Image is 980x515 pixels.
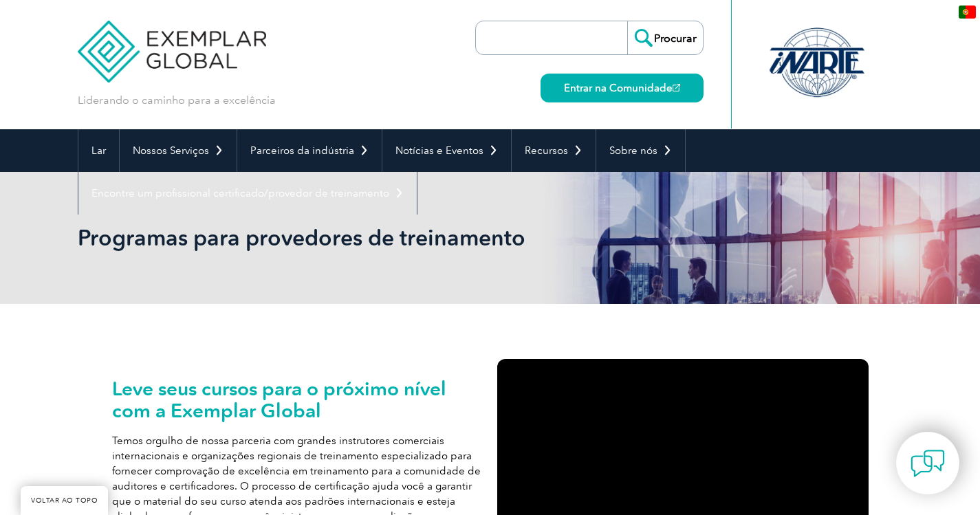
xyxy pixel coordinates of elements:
font: Encontre um profissional certificado/provedor de treinamento [91,187,389,199]
font: Leve seus cursos para o próximo nível com a Exemplar Global [112,377,446,422]
font: Entrar na Comunidade [564,82,673,94]
a: Lar [78,129,119,172]
font: Recursos [525,144,568,157]
a: Parceiros da indústria [237,129,382,172]
img: contact-chat.png [911,446,945,481]
font: Notícias e Eventos [395,144,483,157]
font: Sobre nós [609,144,657,157]
font: Programas para provedores de treinamento [78,224,525,251]
a: Encontre um profissional certificado/provedor de treinamento [78,172,417,215]
font: Lar [91,144,106,157]
a: Sobre nós [596,129,685,172]
font: Liderando o caminho para a excelência [78,94,276,107]
img: pt [959,6,976,19]
a: Notícias e Eventos [382,129,511,172]
font: Parceiros da indústria [250,144,354,157]
a: Nossos Serviços [120,129,237,172]
font: VOLTAR AO TOPO [31,496,98,505]
a: Recursos [512,129,596,172]
img: open_square.png [673,84,680,91]
input: Procurar [627,21,703,54]
a: VOLTAR AO TOPO [21,486,108,515]
font: Nossos Serviços [133,144,209,157]
a: Entrar na Comunidade [541,74,704,102]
